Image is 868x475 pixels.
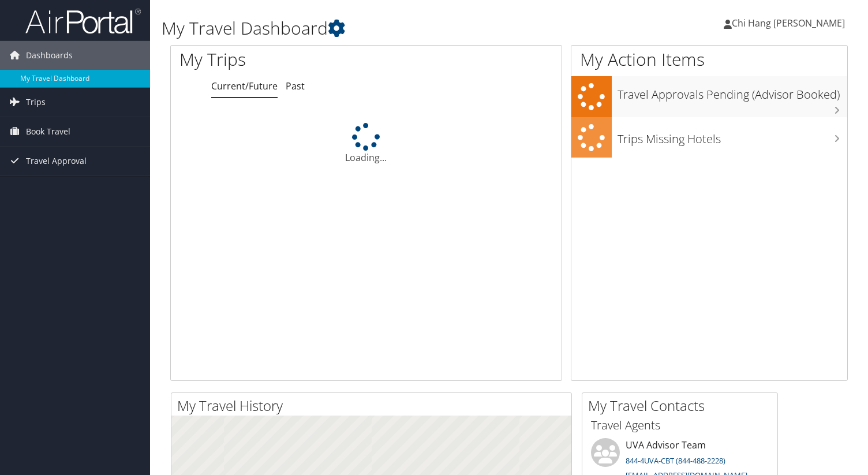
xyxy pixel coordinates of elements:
span: Dashboards [26,41,73,70]
a: 844-4UVA-CBT (844-488-2228) [626,455,725,466]
h2: My Travel Contacts [588,396,777,416]
h1: My Action Items [571,47,847,72]
a: Trips Missing Hotels [571,117,847,158]
span: Chi Hang [PERSON_NAME] [732,17,845,29]
div: Loading... [171,123,562,164]
h3: Travel Agents [591,417,769,433]
a: Current/Future [211,80,278,92]
span: Trips [26,88,46,117]
h3: Travel Approvals Pending (Advisor Booked) [618,81,847,103]
h2: My Travel History [177,396,571,416]
a: Travel Approvals Pending (Advisor Booked) [571,76,847,117]
span: Travel Approval [26,147,87,175]
a: Past [286,80,305,92]
h1: My Travel Dashboard [162,16,625,40]
span: Book Travel [26,117,70,146]
h1: My Trips [179,47,390,72]
h3: Trips Missing Hotels [618,125,847,147]
img: airportal-logo.png [25,8,141,35]
a: Chi Hang [PERSON_NAME] [724,6,856,40]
